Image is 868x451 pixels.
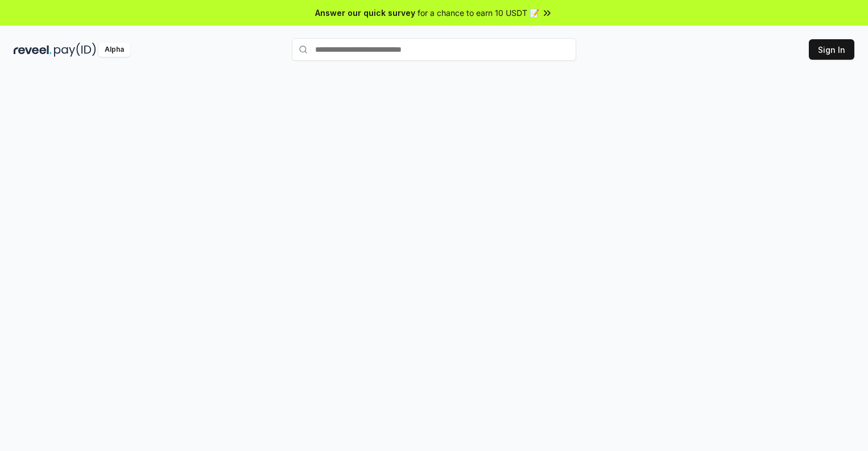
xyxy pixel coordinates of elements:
[54,43,96,57] img: pay_id
[98,43,130,57] div: Alpha
[14,43,52,57] img: reveel_dark
[809,39,854,60] button: Sign In
[315,7,415,19] span: Answer our quick survey
[418,7,539,19] span: for a chance to earn 10 USDT 📝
